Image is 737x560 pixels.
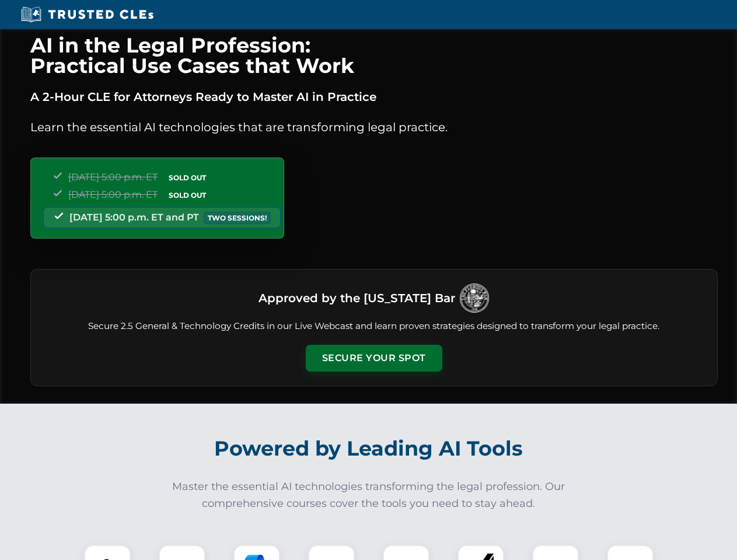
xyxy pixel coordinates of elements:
span: SOLD OUT [165,171,210,184]
img: Trusted CLEs [18,6,157,23]
h3: Approved by the [US_STATE] Bar [259,288,455,309]
span: SOLD OUT [165,189,210,201]
p: A 2-Hour CLE for Attorneys Ready to Master AI in Practice [30,87,718,106]
span: [DATE] 5:00 p.m. ET [68,189,158,200]
span: [DATE] 5:00 p.m. ET [68,171,158,183]
h2: Powered by Leading AI Tools [46,428,692,469]
img: Logo [460,283,489,313]
p: Secure 2.5 General & Technology Credits in our Live Webcast and learn proven strategies designed ... [45,320,703,333]
h1: AI in the Legal Profession: Practical Use Cases that Work [30,35,718,76]
p: Master the essential AI technologies transforming the legal profession. Our comprehensive courses... [165,478,573,512]
p: Learn the essential AI technologies that are transforming legal practice. [30,118,718,136]
button: Secure Your Spot [306,345,442,372]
